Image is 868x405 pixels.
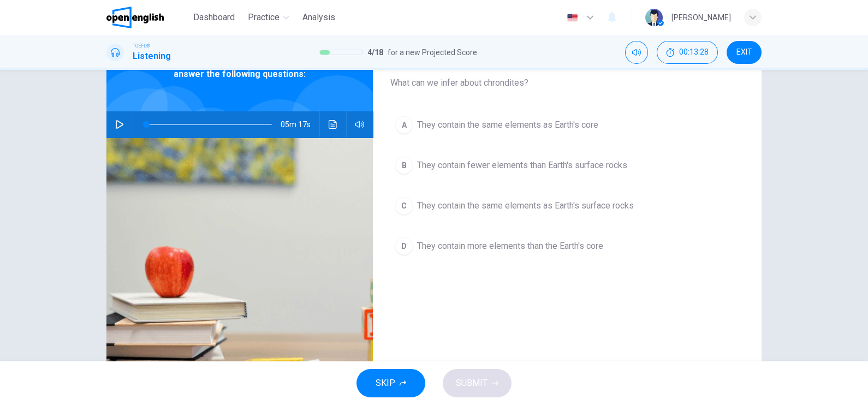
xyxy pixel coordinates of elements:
[281,111,319,138] span: 05m 17s
[679,48,709,57] span: 00:13:28
[302,11,335,24] span: Analysis
[388,46,477,59] span: for a new Projected Score
[657,41,718,64] button: 00:13:28
[566,14,579,22] img: en
[298,8,340,27] button: Analysis
[367,46,383,59] span: 4 / 18
[133,50,171,63] h1: Listening
[390,152,744,179] button: BThey contain fewer elements than Earth's surface rocks
[395,197,413,215] div: C
[390,192,744,219] button: CThey contain the same elements as Earth's surface rocks
[395,157,413,174] div: B
[395,116,413,134] div: A
[417,159,627,172] span: They contain fewer elements than Earth's surface rocks
[736,48,752,57] span: EXIT
[106,138,373,403] img: Listen to this clip about the Earth's Core and answer the following questions:
[395,237,413,255] div: D
[727,41,762,64] button: EXIT
[417,240,603,253] span: They contain more elements than the Earth's core
[189,8,239,27] button: Dashboard
[390,111,744,139] button: AThey contain the same elements as Earth's core
[106,7,189,28] a: OpenEnglish logo
[645,9,663,26] img: Profile picture
[356,369,425,397] button: SKIP
[324,111,342,138] button: Click to see the audio transcription
[133,42,150,50] span: TOEFL®
[390,76,744,90] span: What can we infer about chrondites?
[243,8,294,27] button: Practice
[193,11,235,24] span: Dashboard
[625,41,648,64] div: Mute
[248,11,280,24] span: Practice
[376,376,395,391] span: SKIP
[657,41,718,64] div: Hide
[417,199,634,212] span: They contain the same elements as Earth's surface rocks
[106,7,164,28] img: OpenEnglish logo
[390,233,744,260] button: DThey contain more elements than the Earth's core
[417,118,598,132] span: They contain the same elements as Earth's core
[671,11,731,24] div: [PERSON_NAME]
